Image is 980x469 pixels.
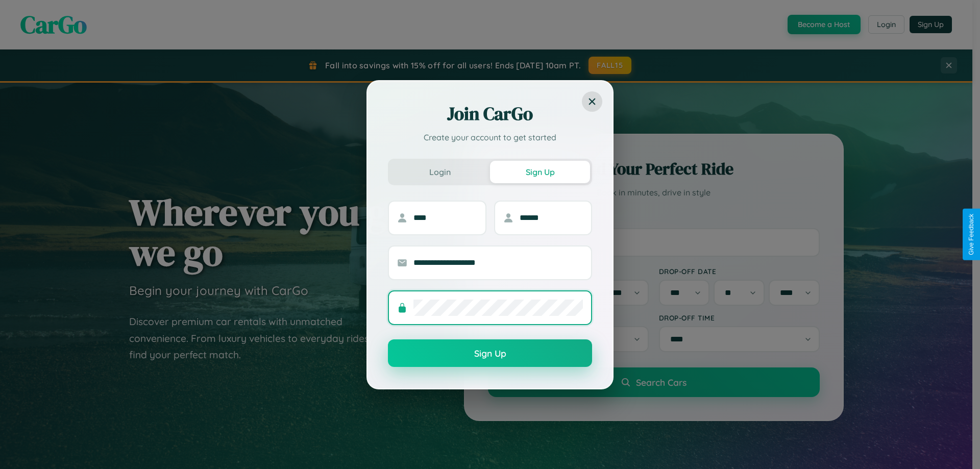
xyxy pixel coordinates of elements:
button: Sign Up [388,339,592,367]
button: Sign Up [490,161,590,183]
button: Login [390,161,490,183]
h2: Join CarGo [388,102,592,126]
p: Create your account to get started [388,131,592,143]
div: Give Feedback [968,214,975,255]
